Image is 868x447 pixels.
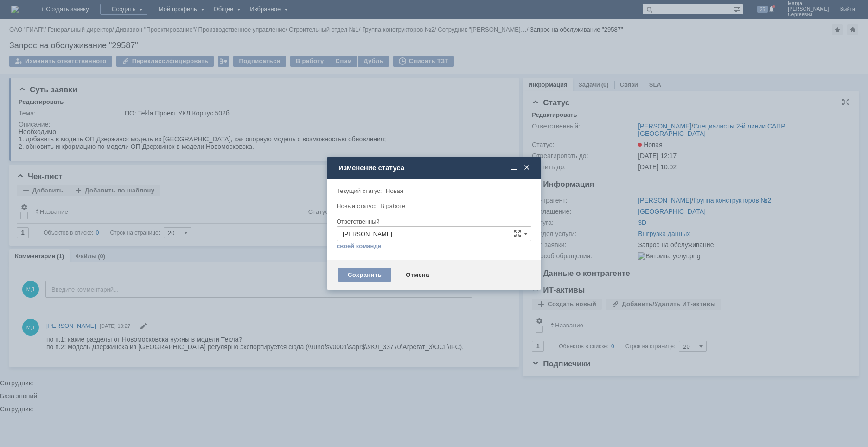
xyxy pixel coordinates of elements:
[514,230,521,237] span: Сложная форма
[380,203,405,210] span: В работе
[386,187,403,194] span: Новая
[522,164,531,172] span: Закрыть
[337,187,382,194] label: Текущий статус:
[338,164,531,172] div: Изменение статуса
[337,203,377,210] label: Новый статус:
[509,164,518,172] span: Свернуть (Ctrl + M)
[337,218,530,224] div: Ответственный
[337,243,381,250] a: своей команде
